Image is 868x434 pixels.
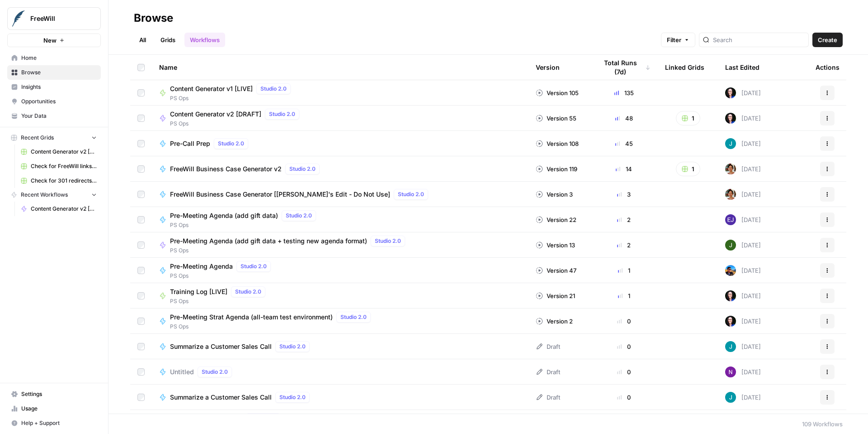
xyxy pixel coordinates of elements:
img: 2egrzqrp2x1rdjyp2p15e2uqht7w [725,392,736,403]
button: New [7,34,101,47]
img: kedmmdess6i2jj5txyq6cw0yj4oc [725,366,736,377]
div: [DATE] [725,189,761,200]
span: FreeWill [30,14,85,23]
div: Version 2 [536,317,573,326]
span: Studio 2.0 [279,342,306,351]
div: 2 [597,241,651,250]
span: Help + Support [21,419,97,427]
div: Draft [536,367,560,376]
a: Pre-Call PrepStudio 2.0 [159,138,521,149]
span: Summarize a Customer Sales Call [170,342,272,351]
a: Training Log [LIVE]Studio 2.0PS Ops [159,286,521,305]
div: [DATE] [725,366,761,377]
button: 1 [676,111,700,125]
a: Browse [7,65,101,80]
div: Linked Grids [665,55,704,80]
div: [DATE] [725,87,761,98]
button: Recent Workflows [7,188,101,202]
span: Studio 2.0 [241,262,267,270]
span: Studio 2.0 [260,85,287,93]
div: 0 [597,393,651,402]
img: 2egrzqrp2x1rdjyp2p15e2uqht7w [725,341,736,352]
div: Last Edited [725,55,759,80]
span: Recent Grids [21,134,54,142]
a: Content Generator v2 [DRAFT] Test [17,145,101,159]
div: 3 [597,190,651,199]
button: Recent Grids [7,131,101,145]
img: guc7rct96eu9q91jrjlizde27aab [725,265,736,276]
div: Version 47 [536,266,576,275]
img: qbv1ulvrwtta9e8z8l6qv22o0bxd [725,113,736,124]
img: m3qvh7q8nj5ub4428cfxnt40o173 [725,214,736,225]
span: Pre-Meeting Agenda [170,262,233,271]
img: tqfto6xzj03xihz2u5tjniycm4e3 [725,164,736,174]
span: PS Ops [170,323,374,331]
div: Version 108 [536,139,579,148]
span: Recent Workflows [21,191,68,199]
span: Opportunities [21,97,97,106]
span: PS Ops [170,246,409,255]
a: Pre-Meeting Agenda (add gift data + testing new agenda format)Studio 2.0PS Ops [159,236,521,255]
img: FreeWill Logo [10,10,27,27]
span: FreeWill Business Case Generator v2 [170,164,282,174]
span: PS Ops [170,297,269,305]
span: Content Generator v2 [DRAFT] [31,205,97,213]
div: [DATE] [725,316,761,327]
div: Version 55 [536,114,576,123]
span: Pre-Meeting Agenda (add gift data + testing new agenda format) [170,236,367,246]
span: Studio 2.0 [218,140,244,148]
div: Version 119 [536,164,577,174]
div: [DATE] [725,113,761,124]
a: Content Generator v1 [LIVE]Studio 2.0PS Ops [159,83,521,102]
img: qbv1ulvrwtta9e8z8l6qv22o0bxd [725,87,736,98]
img: 2egrzqrp2x1rdjyp2p15e2uqht7w [725,138,736,149]
div: [DATE] [725,341,761,352]
span: Studio 2.0 [286,212,312,220]
button: Filter [661,33,695,47]
img: qbv1ulvrwtta9e8z8l6qv22o0bxd [725,290,736,301]
a: UntitledStudio 2.0 [159,366,521,377]
div: [DATE] [725,240,761,251]
div: [DATE] [725,138,761,149]
div: 109 Workflows [802,420,843,429]
a: Summarize a Customer Sales CallStudio 2.0 [159,392,521,403]
span: Settings [21,390,97,398]
a: Summarize a Customer Sales CallStudio 2.0 [159,341,521,352]
span: Check for 301 redirects on page Grid [31,177,97,185]
div: 48 [597,114,651,123]
div: Version 105 [536,88,579,97]
span: PS Ops [170,272,274,280]
span: Studio 2.0 [375,237,401,245]
a: Workflows [184,33,225,47]
span: Insights [21,83,97,91]
div: Browse [134,11,173,25]
span: PS Ops [170,221,320,229]
a: Grids [155,33,181,47]
a: All [134,33,151,47]
a: Your Data [7,109,101,123]
span: Content Generator v1 [LIVE] [170,84,253,93]
div: 2 [597,215,651,224]
a: Home [7,51,101,65]
div: Draft [536,342,560,351]
button: Create [812,33,843,47]
span: Training Log [LIVE] [170,287,227,296]
div: Version 21 [536,291,575,300]
span: Browse [21,68,97,77]
div: 0 [597,342,651,351]
img: tqfto6xzj03xihz2u5tjniycm4e3 [725,189,736,200]
button: Help + Support [7,416,101,430]
span: Studio 2.0 [269,110,295,118]
img: qbv1ulvrwtta9e8z8l6qv22o0bxd [725,316,736,327]
div: 1 [597,291,651,300]
div: Version [536,55,560,80]
div: Version 3 [536,190,573,199]
a: Content Generator v2 [DRAFT] [17,202,101,216]
span: Create [818,35,837,44]
img: 5v0yozua856dyxnw4lpcp45mgmzh [725,240,736,251]
div: 135 [597,88,651,97]
div: [DATE] [725,164,761,174]
a: Check for 301 redirects on page Grid [17,174,101,188]
div: Name [159,55,521,80]
span: Studio 2.0 [202,368,228,376]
